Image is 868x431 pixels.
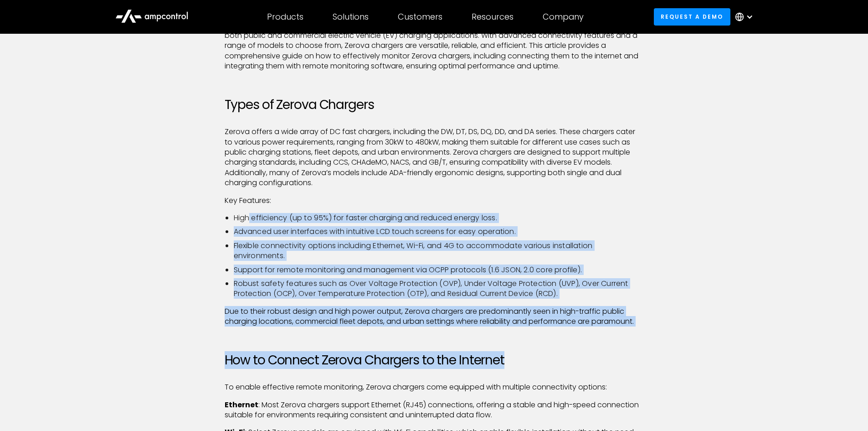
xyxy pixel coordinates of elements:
[225,400,644,421] p: : Most Zerova chargers support Ethernet (RJ45) connections, offering a stable and high-speed conn...
[225,127,644,188] p: Zerova offers a wide array of DC fast chargers, including the DW, DT, DS, DQ, DD, and DA series. ...
[398,12,442,22] div: Customers
[234,241,644,261] li: Flexible connectivity options including Ethernet, Wi-Fi, and 4G to accommodate various installati...
[472,12,514,22] div: Resources
[267,12,303,22] div: Products
[225,353,644,368] h2: How to Connect Zerova Chargers to the Internet
[654,8,730,25] a: Request a demo
[225,21,644,72] p: Zerova chargers are renowned for their high-power, fast charging capabilities, making them a pref...
[225,382,644,392] p: To enable effective remote monitoring, Zerova chargers come equipped with multiple connectivity o...
[333,12,369,22] div: Solutions
[225,97,644,113] h2: Types of Zerova Chargers
[225,400,258,410] strong: Ethernet
[543,12,584,22] div: Company
[234,227,644,237] li: Advanced user interfaces with intuitive LCD touch screens for easy operation.
[234,265,644,275] li: Support for remote monitoring and management via OCPP protocols (1.6 JSON, 2.0 core profile).
[225,306,644,327] p: Due to their robust design and high power output, Zerova chargers are predominantly seen in high-...
[225,196,644,206] p: Key Features:
[234,279,644,299] li: Robust safety features such as Over Voltage Protection (OVP), Under Voltage Protection (UVP), Ove...
[234,213,644,223] li: High efficiency (up to 95%) for faster charging and reduced energy loss.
